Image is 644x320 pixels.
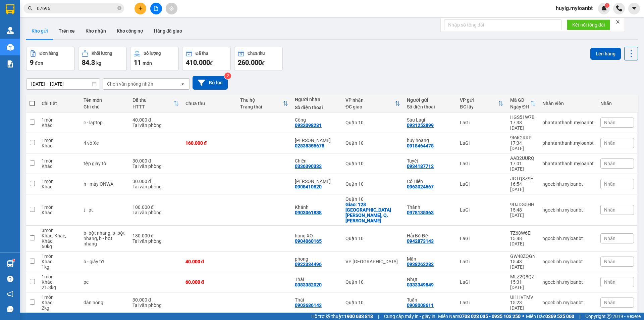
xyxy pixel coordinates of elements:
div: Khối lượng [92,51,112,56]
div: Thái [295,297,339,303]
span: aim [169,6,174,11]
span: Hỗ trợ kỹ thuật: [311,313,373,320]
div: Số lượng [144,51,161,56]
div: huy hoàng [407,138,453,143]
span: close-circle [117,6,121,10]
span: close [615,19,620,24]
div: Quận 10 [345,181,400,187]
div: Chiến [295,158,339,164]
div: 60.000 đ [185,279,233,285]
button: Kho công nợ [111,23,149,39]
div: ngocbinh.myloanbt [542,300,594,305]
div: 0942873143 [407,238,434,244]
span: 260.000 [238,58,262,66]
div: Người nhận [295,97,339,102]
th: Toggle SortBy [457,95,507,112]
div: 17:01 [DATE] [510,161,536,172]
span: Miền Bắc [526,313,574,320]
div: Tại văn phòng [132,210,179,215]
div: ĐC giao [345,104,395,109]
img: phone-icon [616,5,622,11]
div: 15:31 [DATE] [510,279,536,290]
div: 0903686143 [295,303,322,308]
div: ĐC lấy [460,104,498,109]
div: Khác [42,123,77,128]
div: Nhãn [600,101,634,106]
span: question-circle [7,276,13,282]
div: b - giấy tờ [84,259,126,264]
span: close-circle [117,5,121,12]
div: 1 món [42,138,77,143]
div: 15:48 [DATE] [510,207,536,218]
div: 2 kg [42,305,77,311]
span: Nhãn [604,279,615,285]
div: 30.000 đ [132,179,179,184]
th: Toggle SortBy [129,95,182,112]
button: Kho gửi [26,23,53,39]
div: LaGi [460,279,503,285]
div: Đã thu [132,97,173,103]
img: icon-new-feature [601,5,607,11]
div: Cô Hương [295,179,339,184]
div: Người gửi [407,97,453,103]
div: 17:34 [DATE] [510,140,536,151]
span: món [143,60,152,66]
div: 0934187712 [407,164,434,169]
div: GW48ZQGN [510,254,536,259]
button: file-add [150,3,162,14]
div: MLZ2Q8QZ [510,274,536,279]
div: 1 món [42,294,77,300]
div: Tại văn phòng [132,238,179,244]
span: 84.3 [82,58,95,66]
div: 1 món [42,179,77,184]
div: VP nhận [345,97,395,103]
img: warehouse-icon [7,44,14,51]
sup: 2 [224,73,231,79]
span: huylg.myloanbt [550,4,598,12]
div: phantanthanh.myloanbt [542,140,594,146]
div: LaGi [460,181,503,187]
div: Số điện thoại [407,104,453,109]
span: đ [262,60,265,66]
div: 1 kg [42,264,77,270]
button: Trên xe [53,23,80,39]
img: solution-icon [7,60,14,67]
button: Hàng đã giao [149,23,187,39]
div: Tên món [84,97,126,103]
div: AAB2UURQ [510,155,536,161]
button: Đơn hàng9đơn [26,47,75,71]
div: 0908008611 [407,303,434,308]
div: 9I6K2RRP [510,135,536,140]
div: Đơn hàng [40,51,58,56]
div: ngocbinh.myloanbt [542,236,594,241]
button: Chưa thu260.000đ [234,47,283,71]
div: LaGi [460,300,503,305]
div: 4 vỏ Xe [84,140,126,146]
div: HTTT [132,104,173,109]
span: notification [7,291,13,297]
div: Trạng thái [240,104,283,109]
div: 0904060165 [295,238,322,244]
button: Bộ lọc [193,76,228,90]
th: Toggle SortBy [342,95,404,112]
div: Tại văn phòng [132,184,179,189]
div: phantanthanh.myloanbt [542,161,594,166]
div: 0932098281 [295,123,322,128]
div: 0903061838 [295,210,322,215]
div: Nhân viên [542,101,594,106]
img: logo-vxr [6,4,14,14]
strong: 1900 633 818 [344,314,373,319]
span: 410.000 [186,58,210,66]
div: 0963024567 [407,184,434,189]
div: Quận 10 [345,236,400,241]
div: 17:38 [DATE] [510,120,536,131]
div: Khác [42,259,77,264]
span: Nhãn [604,236,615,241]
div: Tại văn phòng [132,123,179,128]
div: Đã thu [196,51,208,56]
div: 15:23 [DATE] [510,300,536,311]
span: đơn [35,60,43,66]
img: warehouse-icon [7,27,14,34]
div: 30.000 đ [132,297,179,303]
sup: 1 [13,259,15,261]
